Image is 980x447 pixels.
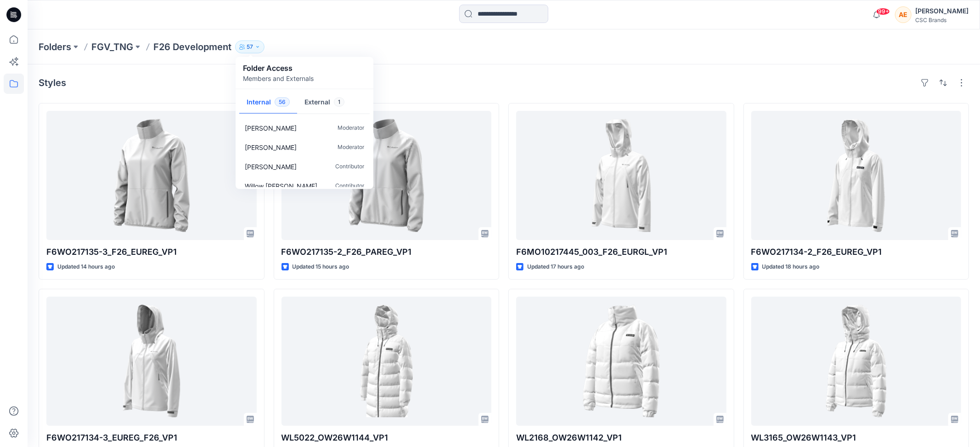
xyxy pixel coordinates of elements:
p: Moderator [338,143,364,152]
h4: Styles [39,77,66,88]
a: [PERSON_NAME]Moderator [237,138,372,157]
p: Contributor [335,162,364,172]
a: F6WO217135-3_F26_EUREG_VP1 [46,111,257,240]
p: F6WO217135-3_F26_EUREG_VP1 [46,246,257,258]
p: WL2168_OW26W1142_VP1 [516,431,727,444]
a: [PERSON_NAME]Contributor [237,157,372,176]
button: 57 [235,40,265,53]
p: Folder Access [243,63,314,74]
p: 57 [247,42,253,52]
button: External [297,91,352,115]
a: FGV_TNG [91,40,133,53]
p: Adrianne Hranko [245,123,297,132]
p: F26 Development [153,40,231,53]
p: F6WO217134-2_F26_EUREG_VP1 [751,246,962,258]
p: WL5022_OW26W1144_VP1 [282,431,492,444]
a: WL2168_OW26W1142_VP1 [516,297,727,426]
p: WL3165_OW26W1143_VP1 [751,431,962,444]
a: Folders [39,40,71,53]
div: CSC Brands [915,17,969,23]
p: F6WO217135-2_F26_PAREG_VP1 [282,246,492,258]
a: WL3165_OW26W1143_VP1 [751,297,962,426]
p: Updated 17 hours ago [527,262,584,272]
a: F6WO217135-2_F26_PAREG_VP1 [282,111,492,240]
a: F6WO217134-3_EUREG_F26_VP1 [46,297,257,426]
p: Gina Patterson [245,161,297,171]
p: Wendy Song [245,142,297,152]
a: F6MO10217445_003_F26_EURGL_VP1 [516,111,727,240]
p: Updated 18 hours ago [762,262,820,272]
p: Updated 15 hours ago [293,262,349,272]
p: F6MO10217445_003_F26_EURGL_VP1 [516,246,727,258]
span: 99+ [876,8,890,15]
p: Members and Externals [243,74,314,83]
div: [PERSON_NAME] [915,6,969,17]
p: Willow Baus [245,181,317,190]
button: Internal [239,91,297,115]
p: Moderator [338,123,364,133]
p: Updated 14 hours ago [57,262,115,272]
p: Contributor [335,181,364,191]
a: [PERSON_NAME]Moderator [237,118,372,138]
a: F6WO217134-2_F26_EUREG_VP1 [751,111,962,240]
a: Willow [PERSON_NAME]Contributor [237,176,372,195]
span: 56 [275,97,290,107]
a: WL5022_OW26W1144_VP1 [282,297,492,426]
p: F6WO217134-3_EUREG_F26_VP1 [46,431,257,444]
span: 1 [334,97,344,107]
div: AE [895,6,912,23]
